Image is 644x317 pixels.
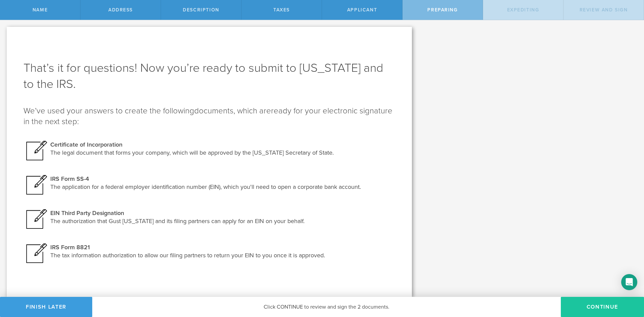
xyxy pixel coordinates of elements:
[23,106,395,127] h2: We’ve used your answers to create the following ready for your electronic signature in the next s...
[50,141,378,149] div: Certificate of Incorporation
[108,7,133,13] span: Address
[621,274,637,290] div: Open Intercom Messenger
[194,106,271,116] span: documents, which are
[561,297,644,317] button: Continue
[507,7,539,13] span: Expediting
[50,217,378,225] div: The authorization that Gust [US_STATE] and its filing partners can apply for an EIN on your behalf.
[50,243,378,251] div: IRS Form 8821
[50,183,378,191] div: The application for a federal employer identification number (EIN), which you'll need to open a c...
[347,7,377,13] span: Applicant
[50,175,378,183] div: IRS Form SS-4
[427,7,458,13] span: Preparing
[264,304,389,310] span: Click CONTINUE to review and sign the 2 documents.
[580,7,628,13] span: Review and Sign
[183,7,219,13] span: Description
[50,149,378,157] div: The legal document that forms your company, which will be approved by the [US_STATE] Secretary of...
[33,7,48,13] span: Name
[273,7,290,13] span: Taxes
[23,60,395,92] h1: That’s it for questions! Now you’re ready to submit to [US_STATE] and to the IRS.
[50,251,378,259] div: The tax information authorization to allow our filing partners to return your EIN to you once it ...
[50,209,378,217] div: EIN Third Party Designation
